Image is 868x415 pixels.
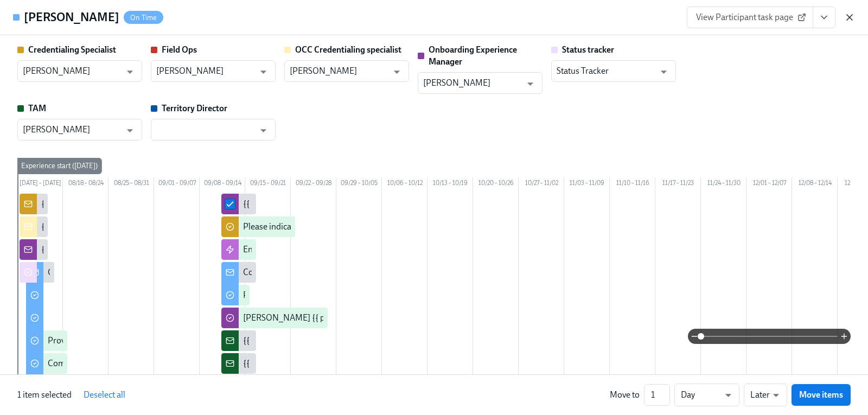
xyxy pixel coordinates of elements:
[522,75,539,92] button: Open
[388,63,405,80] button: Open
[382,177,427,191] div: 10/06 – 10/12
[41,221,324,233] div: {{ participant.fullName }} has been enrolled in the state credentialing process
[200,177,245,191] div: 09/08 – 09/14
[162,103,227,113] strong: Territory Director
[28,103,46,113] strong: TAM
[687,7,813,28] a: View Participant task page
[429,44,517,67] strong: Onboarding Experience Manager
[744,384,787,406] div: Later
[336,177,382,191] div: 09/29 – 10/05
[41,198,297,210] div: {{ participant.fullName }} has been enrolled in the Dado Pre-boarding
[610,389,640,401] div: Move to
[122,122,138,139] button: Open
[243,266,363,278] div: Congrats! You've been approved
[48,357,305,369] div: Complete the malpractice insurance information and application form
[243,312,484,324] div: [PERSON_NAME] {{ participant.fullName }} as 'hired' in Workday
[243,221,507,233] div: Please indicate if {{ participant.fullName }} was approved by Committee
[17,389,72,401] p: 1 item selected
[84,390,125,400] span: Deselect all
[154,177,200,191] div: 09/01 – 09/07
[701,177,746,191] div: 11/24 – 11/30
[63,177,108,191] div: 08/18 – 08/24
[162,44,197,55] strong: Field Ops
[243,357,423,369] div: {{ participant.fullName }} is ready for committee.
[122,63,138,80] button: Open
[813,7,835,28] button: View task page
[564,177,610,191] div: 11/03 – 11/09
[610,177,655,191] div: 11/10 – 11/16
[245,177,291,191] div: 09/15 – 09/21
[48,266,198,278] div: Getting started at [GEOGRAPHIC_DATA]
[427,177,473,191] div: 10/13 – 10/19
[17,158,102,174] div: Experience start ([DATE])
[76,384,133,406] button: Deselect all
[519,177,564,191] div: 10/27 – 11/02
[24,9,119,25] h4: [PERSON_NAME]
[108,177,154,191] div: 08/25 – 08/31
[655,63,672,80] button: Open
[17,177,63,191] div: [DATE] – [DATE]
[674,384,739,406] div: Day
[28,44,116,55] strong: Credentialing Specialist
[562,44,614,55] strong: Status tracker
[124,14,163,22] span: On Time
[291,177,336,191] div: 09/22 – 09/28
[41,244,297,256] div: {{ participant.fullName }} has been enrolled in the Dado Pre-boarding
[243,244,358,256] div: Enroll in OCC licensing process
[792,177,838,191] div: 12/08 – 12/14
[243,289,339,301] div: Preferred Name for Email
[655,177,701,191] div: 11/17 – 11/23
[746,177,792,191] div: 12/01 – 12/07
[473,177,519,191] div: 10/20 – 10/26
[243,198,442,210] div: {{ participant.fullName }} was approved by committee
[295,44,401,55] strong: OCC Credentialing specialist
[799,390,843,400] span: Move items
[255,122,272,139] button: Open
[792,384,851,406] button: Move items
[696,12,804,23] span: View Participant task page
[255,63,272,80] button: Open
